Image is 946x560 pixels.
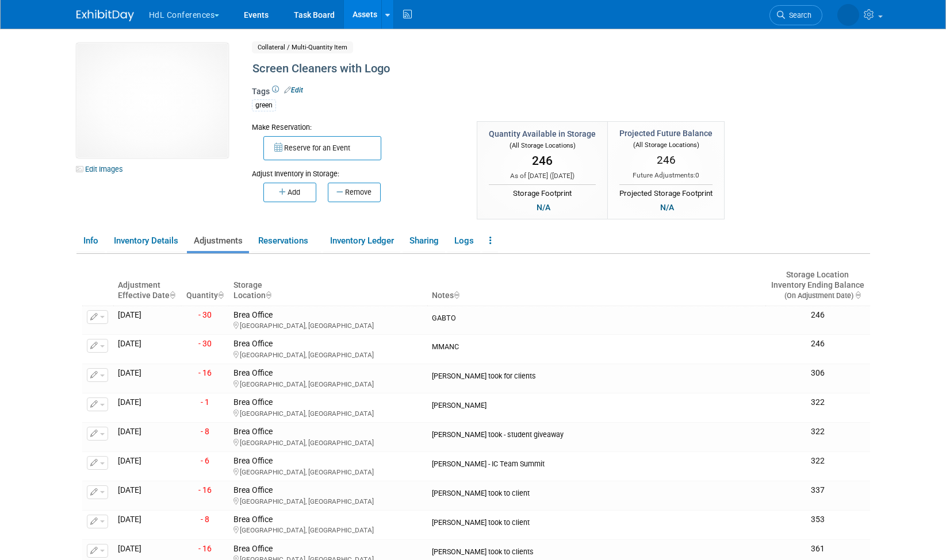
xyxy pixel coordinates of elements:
div: Brea Office [233,339,423,360]
div: [GEOGRAPHIC_DATA], [GEOGRAPHIC_DATA] [233,466,423,477]
span: Search [785,11,811,20]
div: Brea Office [233,427,423,447]
div: [GEOGRAPHIC_DATA], [GEOGRAPHIC_DATA] [233,496,423,506]
div: [PERSON_NAME] [432,397,761,410]
div: 322 [770,456,865,466]
td: [DATE] [113,510,181,539]
img: ExhibitDay [76,10,134,21]
button: Remove [328,183,381,202]
th: Storage LocationInventory Ending Balance (On Adjustment Date) : activate to sort column ascending [765,265,870,306]
div: N/A [657,201,677,214]
span: - 1 [201,397,209,407]
div: [GEOGRAPHIC_DATA], [GEOGRAPHIC_DATA] [233,379,423,389]
div: Projected Storage Footprint [619,184,713,199]
div: Future Adjustments: [619,171,713,180]
div: Adjust Inventory in Storage: [252,160,460,179]
div: [GEOGRAPHIC_DATA], [GEOGRAPHIC_DATA] [233,437,423,447]
div: [GEOGRAPHIC_DATA], [GEOGRAPHIC_DATA] [233,524,423,535]
span: - 30 [198,310,212,319]
div: Screen Cleaners with Logo [248,59,775,79]
button: Add [263,183,316,202]
span: - 6 [201,456,209,465]
th: Quantity : activate to sort column ascending [181,265,229,306]
a: Search [769,5,822,25]
div: N/A [533,201,554,214]
div: [PERSON_NAME] took to client [432,515,761,527]
td: [DATE] [113,423,181,452]
th: Storage Location : activate to sort column ascending [229,265,428,306]
a: Reservations [251,231,321,251]
td: [DATE] [113,364,181,393]
td: [DATE] [113,306,181,335]
div: (All Storage Locations) [619,139,713,150]
div: Make Reservation: [252,121,460,133]
div: [GEOGRAPHIC_DATA], [GEOGRAPHIC_DATA] [233,349,423,360]
div: [PERSON_NAME] took - student giveaway [432,427,761,439]
span: - 30 [198,339,212,348]
div: (All Storage Locations) [489,140,596,150]
th: Notes : activate to sort column ascending [427,265,765,306]
span: - 16 [198,485,212,495]
div: As of [DATE] ( ) [489,171,596,181]
span: Collateral / Multi-Quantity Item [252,41,353,53]
div: 337 [770,485,865,496]
td: [DATE] [113,481,181,510]
div: Quantity Available in Storage [489,128,596,140]
div: Storage Footprint [489,184,596,199]
td: [DATE] [113,393,181,423]
div: 246 [770,339,865,349]
a: Inventory Details [107,231,185,251]
span: [DATE] [552,172,572,180]
div: Brea Office [233,368,423,389]
a: Logs [447,231,480,251]
span: (On Adjustment Date) [775,291,853,300]
span: 246 [657,153,676,167]
span: - 16 [198,368,212,377]
td: [DATE] [113,335,181,364]
div: [GEOGRAPHIC_DATA], [GEOGRAPHIC_DATA] [233,320,423,330]
div: 246 [770,310,865,320]
span: - 16 [198,544,212,553]
a: Sharing [403,231,445,251]
img: View Images [76,43,228,158]
div: 353 [770,515,865,525]
a: Inventory Ledger [323,231,400,251]
div: green [252,99,276,111]
div: Projected Future Balance [619,128,713,139]
a: Info [76,231,105,251]
div: Tags [252,86,775,119]
span: - 8 [201,515,209,524]
div: [PERSON_NAME] took to client [432,485,761,498]
a: Edit [284,86,303,94]
td: [DATE] [113,451,181,481]
th: Adjustment Effective Date : activate to sort column ascending [113,265,181,306]
div: [PERSON_NAME] - IC Team Summit [432,456,761,469]
a: Adjustments [187,231,249,251]
span: 246 [532,154,553,168]
div: GABTO [432,310,761,323]
div: Brea Office [233,485,423,506]
span: - 8 [201,427,209,436]
a: Edit Images [76,162,128,176]
div: 361 [770,544,865,554]
div: Brea Office [233,397,423,418]
img: Polly Tracy [837,4,859,26]
div: 306 [770,368,865,379]
div: 322 [770,427,865,437]
span: 0 [695,171,699,179]
button: Reserve for an Event [263,136,381,160]
div: [GEOGRAPHIC_DATA], [GEOGRAPHIC_DATA] [233,408,423,418]
div: Brea Office [233,310,423,331]
div: MMANC [432,339,761,352]
div: Brea Office [233,456,423,477]
div: [PERSON_NAME] took for clients [432,368,761,381]
div: [PERSON_NAME] took to clients [432,544,761,557]
div: Brea Office [233,515,423,535]
div: 322 [770,397,865,408]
